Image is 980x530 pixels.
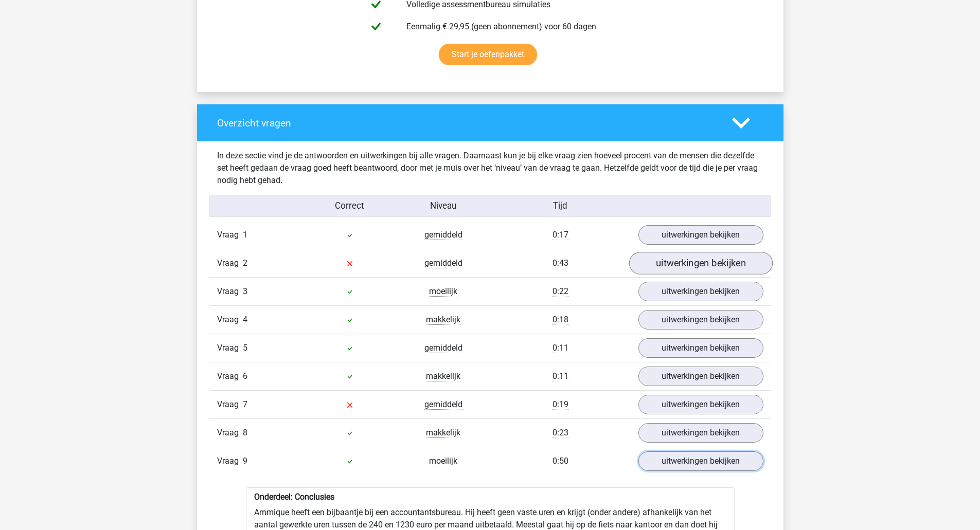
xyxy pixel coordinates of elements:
[553,399,568,410] span: 0:19
[217,398,243,411] span: Vraag
[553,230,568,240] span: 0:17
[217,342,243,354] span: Vraag
[217,285,243,298] span: Vraag
[209,150,771,187] div: In deze sectie vind je de antwoorden en uitwerkingen bij alle vragen. Daarnaast kun je bij elke v...
[243,456,247,466] span: 9
[217,427,243,439] span: Vraag
[553,428,568,438] span: 0:23
[243,343,247,353] span: 5
[243,258,247,268] span: 2
[424,343,462,353] span: gemiddeld
[243,286,247,296] span: 3
[426,428,460,438] span: makkelijk
[243,399,247,409] span: 7
[424,230,462,240] span: gemiddeld
[217,314,243,326] span: Vraag
[638,310,763,330] a: uitwerkingen bekijken
[638,338,763,358] a: uitwerkingen bekijken
[638,225,763,245] a: uitwerkingen bekijken
[217,370,243,382] span: Vraag
[553,371,568,381] span: 0:11
[254,492,726,502] h6: Onderdeel: Conclusies
[426,371,460,381] span: makkelijk
[243,428,247,437] span: 8
[243,371,247,381] span: 6
[217,229,243,241] span: Vraag
[553,343,568,353] span: 0:11
[629,252,772,275] a: uitwerkingen bekijken
[217,117,717,129] h4: Overzicht vragen
[439,44,537,65] a: Start je oefenpakket
[243,230,247,240] span: 1
[638,395,763,414] a: uitwerkingen bekijken
[638,451,763,471] a: uitwerkingen bekijken
[303,199,397,212] div: Correct
[638,282,763,301] a: uitwerkingen bekijken
[553,286,568,297] span: 0:22
[426,315,460,325] span: makkelijk
[424,258,462,268] span: gemiddeld
[429,286,457,297] span: moeilijk
[553,315,568,325] span: 0:18
[217,455,243,467] span: Vraag
[243,315,247,324] span: 4
[490,199,630,212] div: Tijd
[397,199,490,212] div: Niveau
[638,367,763,386] a: uitwerkingen bekijken
[553,258,568,268] span: 0:43
[217,257,243,269] span: Vraag
[429,456,457,466] span: moeilijk
[424,399,462,410] span: gemiddeld
[638,423,763,443] a: uitwerkingen bekijken
[553,456,568,466] span: 0:50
